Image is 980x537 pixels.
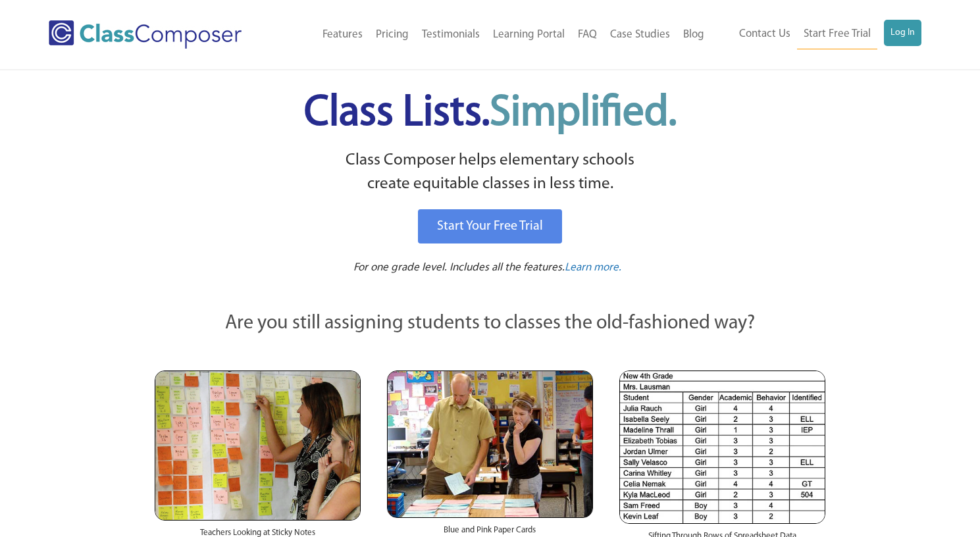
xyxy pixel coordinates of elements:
[316,20,369,49] a: Features
[437,220,543,233] span: Start Your Free Trial
[619,371,825,524] img: Spreadsheets
[418,209,562,243] a: Start Your Free Trial
[677,20,711,49] a: Blog
[387,371,593,517] img: Blue and Pink Paper Cards
[486,20,571,49] a: Learning Portal
[415,20,486,49] a: Testimonials
[304,92,677,135] span: Class Lists.
[155,309,826,338] p: Are you still assigning students to classes the old-fashioned way?
[155,371,361,521] img: Teachers Looking at Sticky Notes
[711,20,921,49] nav: Header Menu
[571,20,604,49] a: FAQ
[797,20,877,49] a: Start Free Trial
[353,262,565,273] span: For one grade level. Includes all the features.
[733,20,797,49] a: Contact Us
[884,20,921,46] a: Log In
[604,20,677,49] a: Case Studies
[369,20,415,49] a: Pricing
[49,20,242,49] img: Class Composer
[279,20,710,49] nav: Header Menu
[565,260,621,276] a: Learn more.
[153,149,828,197] p: Class Composer helps elementary schools create equitable classes in less time.
[490,92,677,135] span: Simplified.
[565,262,621,273] span: Learn more.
